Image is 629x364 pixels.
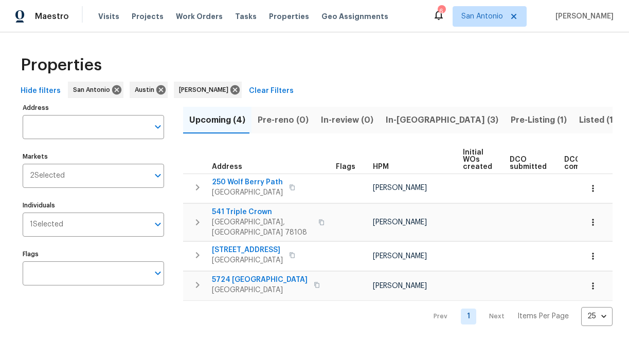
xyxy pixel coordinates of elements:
button: Open [151,168,165,183]
span: Clear Filters [249,85,294,98]
span: Geo Assignments [321,11,388,22]
span: [PERSON_NAME] [373,253,427,260]
span: Work Orders [176,11,223,22]
span: Visits [98,11,119,22]
label: Individuals [23,202,164,208]
span: San Antonio [461,11,503,22]
span: 1 Selected [30,220,63,229]
span: DCO submitted [510,156,547,170]
span: 541 Triple Crown [212,207,312,217]
span: Austin [135,85,158,95]
span: [STREET_ADDRESS] [212,245,283,255]
p: Items Per Page [517,311,569,321]
span: Pre-reno (0) [258,113,309,127]
span: Listed (15) [579,113,621,127]
span: [GEOGRAPHIC_DATA], [GEOGRAPHIC_DATA] 78108 [212,217,312,238]
div: [PERSON_NAME] [174,82,242,98]
span: [GEOGRAPHIC_DATA] [212,187,283,198]
button: Clear Filters [245,82,298,101]
span: Pre-Listing (1) [511,113,567,127]
div: 25 [581,303,613,330]
label: Flags [23,251,164,257]
span: [PERSON_NAME] [373,184,427,191]
label: Address [23,105,164,111]
div: 6 [438,6,445,16]
a: Goto page 1 [461,309,476,324]
span: 250 Wolf Berry Path [212,177,283,187]
button: Hide filters [16,82,65,101]
span: [GEOGRAPHIC_DATA] [212,285,308,295]
span: HPM [373,163,389,170]
span: Tasks [235,13,257,20]
span: Hide filters [21,85,61,98]
span: [PERSON_NAME] [551,11,614,22]
span: San Antonio [73,85,114,95]
button: Open [151,217,165,232]
span: [PERSON_NAME] [373,282,427,290]
div: Austin [130,82,168,98]
span: Maestro [35,11,69,22]
span: 5724 [GEOGRAPHIC_DATA] [212,275,308,285]
div: San Antonio [68,82,123,98]
span: Upcoming (4) [189,113,245,127]
span: Flags [336,163,355,170]
label: Markets [23,154,164,160]
nav: Pagination Navigation [424,307,613,326]
button: Open [151,120,165,134]
span: Projects [132,11,164,22]
span: Properties [21,60,102,70]
span: In-[GEOGRAPHIC_DATA] (3) [386,113,498,127]
span: [GEOGRAPHIC_DATA] [212,255,283,265]
span: [PERSON_NAME] [179,85,232,95]
span: [PERSON_NAME] [373,219,427,226]
span: Properties [269,11,309,22]
button: Open [151,266,165,280]
span: DCO complete [564,156,599,170]
span: Initial WOs created [463,149,492,170]
span: Address [212,163,242,170]
span: In-review (0) [321,113,373,127]
span: 2 Selected [30,171,65,180]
